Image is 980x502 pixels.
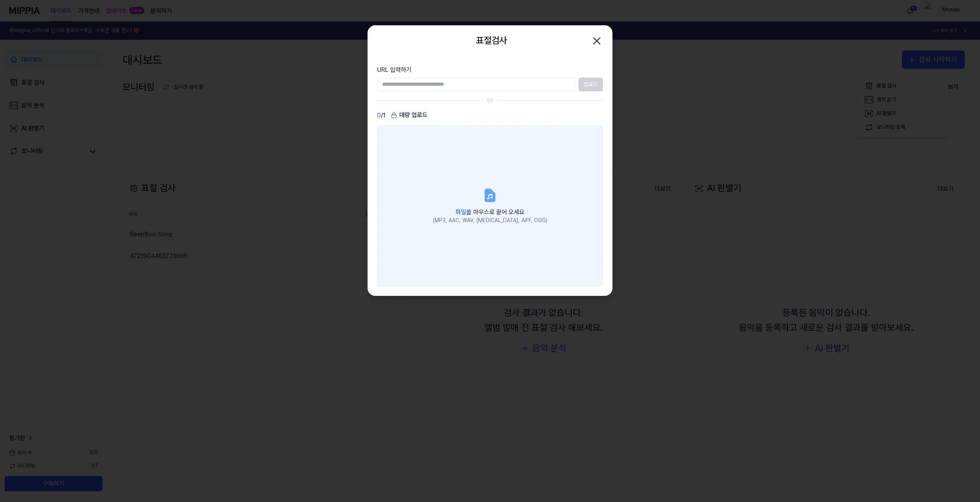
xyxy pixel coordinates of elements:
h2: 표절검사 [476,33,507,48]
label: URL 입력하기 [377,65,603,75]
div: OR [487,97,493,104]
div: / 1 [377,110,385,121]
div: (MP3, AAC, WAV, [MEDICAL_DATA], AIFF, OGG) [433,217,547,224]
span: 파일 [456,208,466,216]
span: 을 마우스로 끌어 오세요 [456,208,524,216]
span: 0 [377,111,381,120]
button: 대량 업로드 [389,110,430,121]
